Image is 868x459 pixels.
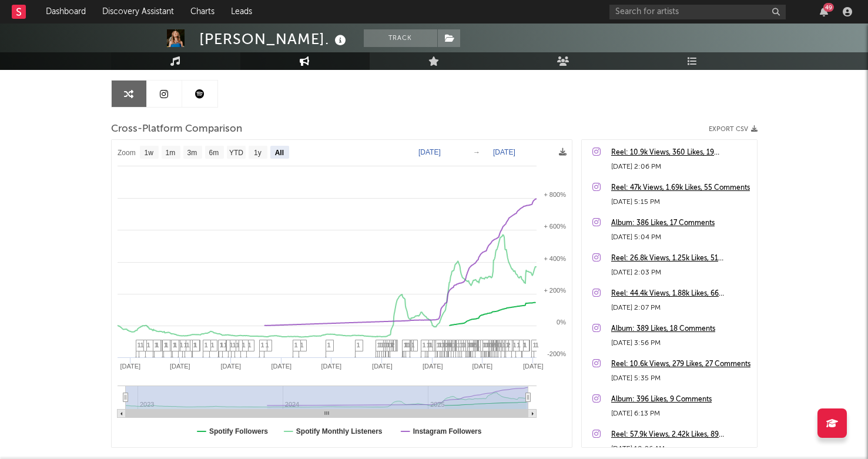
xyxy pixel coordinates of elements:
[544,223,566,230] text: + 600%
[233,341,236,349] span: 1
[327,341,331,349] span: 1
[477,341,480,349] span: 1
[418,148,441,156] text: [DATE]
[248,341,252,349] span: 1
[611,371,751,386] div: [DATE] 5:35 PM
[522,363,543,370] text: [DATE]
[390,341,393,349] span: 1
[535,341,539,349] span: 1
[544,255,566,262] text: + 400%
[473,148,480,156] text: →
[609,5,786,19] input: Search for artists
[229,149,243,157] text: YTD
[165,149,175,157] text: 1m
[453,341,456,349] span: 1
[261,341,264,349] span: 1
[611,181,751,195] a: Reel: 47k Views, 1.69k Likes, 55 Comments
[823,3,834,12] div: 49
[506,341,510,349] span: 1
[266,341,269,349] span: 1
[300,341,304,349] span: 1
[209,149,219,157] text: 6m
[544,287,566,294] text: + 200%
[254,149,262,157] text: 1y
[296,427,382,435] text: Spotify Monthly Listeners
[187,149,197,157] text: 3m
[455,341,458,349] span: 1
[544,191,566,198] text: + 800%
[186,341,190,349] span: 1
[164,341,167,349] span: 1
[517,341,521,349] span: 1
[611,195,751,209] div: [DATE] 5:15 PM
[209,427,268,435] text: Spotify Followers
[533,341,537,349] span: 1
[472,363,492,370] text: [DATE]
[184,341,187,349] span: 1
[372,363,393,370] text: [DATE]
[611,357,751,371] a: Reel: 10.6k Views, 279 Likes, 27 Comments
[441,341,445,349] span: 1
[220,341,223,349] span: 1
[709,126,758,133] button: Export CSV
[493,148,515,156] text: [DATE]
[138,341,141,349] span: 1
[230,341,233,349] span: 1
[147,341,150,349] span: 1
[118,149,136,157] text: Zoom
[460,341,463,349] span: 1
[437,341,440,349] span: 1
[357,341,360,349] span: 1
[242,341,246,349] span: 1
[482,341,486,349] span: 1
[611,216,751,230] a: Album: 386 Likes, 17 Comments
[611,442,751,456] div: [DATE] 10:26 AM
[513,341,517,349] span: 1
[274,149,283,157] text: All
[364,29,437,47] button: Track
[413,427,481,435] text: Instagram Followers
[820,7,828,16] button: 49
[611,407,751,421] div: [DATE] 6:13 PM
[173,341,176,349] span: 1
[611,266,751,280] div: [DATE] 2:03 PM
[547,350,566,357] text: -200%
[611,160,751,174] div: [DATE] 2:06 PM
[383,341,387,349] span: 1
[224,341,227,349] span: 1
[427,341,430,349] span: 1
[457,341,461,349] span: 1
[169,363,190,370] text: [DATE]
[611,252,751,266] a: Reel: 26.8k Views, 1.25k Likes, 51 Comments
[611,393,751,407] a: Album: 396 Likes, 9 Comments
[321,363,341,370] text: [DATE]
[611,287,751,301] a: Reel: 44.4k Views, 1.88k Likes, 66 Comments
[523,341,527,349] span: 1
[611,336,751,350] div: [DATE] 3:56 PM
[611,428,751,442] a: Reel: 57.9k Views, 2.42k Likes, 89 Comments
[422,363,443,370] text: [DATE]
[611,301,751,315] div: [DATE] 2:07 PM
[611,230,751,244] div: [DATE] 5:04 PM
[220,363,241,370] text: [DATE]
[155,341,158,349] span: 1
[611,146,751,160] a: Reel: 10.9k Views, 360 Likes, 19 Comments
[411,341,415,349] span: 1
[502,341,506,349] span: 1
[205,341,208,349] span: 1
[180,341,183,349] span: 1
[199,29,349,49] div: [PERSON_NAME].
[611,322,751,336] a: Album: 389 Likes, 18 Comments
[404,341,407,349] span: 1
[211,341,215,349] span: 1
[467,341,471,349] span: 1
[377,341,381,349] span: 1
